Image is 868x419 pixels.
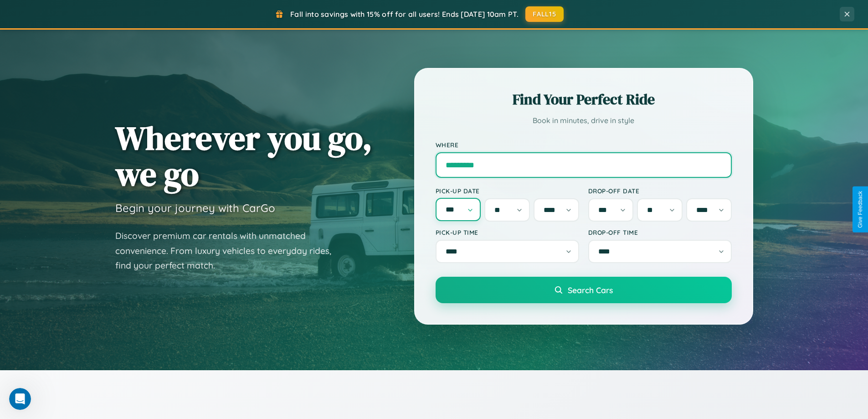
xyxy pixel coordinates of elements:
[436,277,732,303] button: Search Cars
[436,114,732,127] p: Book in minutes, drive in style
[115,201,275,215] h3: Begin your journey with CarGo
[290,10,519,19] span: Fall into savings with 15% off for all users! Ends [DATE] 10am PT.
[525,6,564,22] button: FALL15
[9,388,31,410] iframe: Intercom live chat
[568,285,613,295] span: Search Cars
[588,187,732,195] label: Drop-off Date
[857,191,863,228] div: Give Feedback
[436,89,732,109] h2: Find Your Perfect Ride
[436,228,579,236] label: Pick-up Time
[115,120,372,192] h1: Wherever you go, we go
[588,228,732,236] label: Drop-off Time
[436,141,732,149] label: Where
[436,187,579,195] label: Pick-up Date
[115,228,343,273] p: Discover premium car rentals with unmatched convenience. From luxury vehicles to everyday rides, ...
